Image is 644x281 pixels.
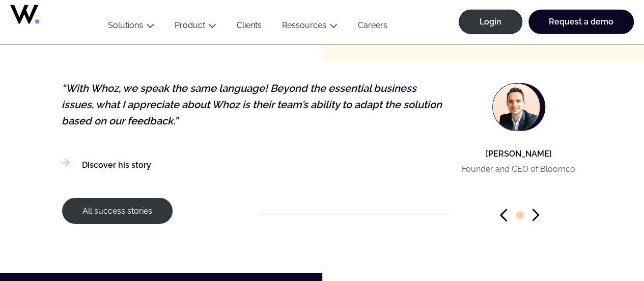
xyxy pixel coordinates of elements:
a: All success stories [62,197,173,224]
button: Product [164,20,227,34]
span: Go to slide 1 [516,211,524,219]
span: Next slide [532,209,539,221]
button: Solutions [98,20,164,34]
iframe: Chatbot [577,214,630,267]
figure: 1 / 1 [62,64,583,197]
img: Pierre-Beranger-orange-carre.png [493,84,540,131]
a: Careers [348,20,398,34]
p: [PERSON_NAME] [462,147,575,160]
p: Founder and CEO of Bloomco [462,165,575,173]
span: Previous slide [500,209,507,221]
button: Ressources [272,20,348,34]
a: Discover his story [62,159,151,171]
p: “With Whoz, we speak the same language! Beyond the essential business issues, what I appreciate a... [62,81,446,129]
a: Login [459,10,522,34]
a: Product [175,20,205,30]
a: Clients [227,20,272,34]
a: Ressources [282,20,326,30]
a: Request a demo [528,10,634,34]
